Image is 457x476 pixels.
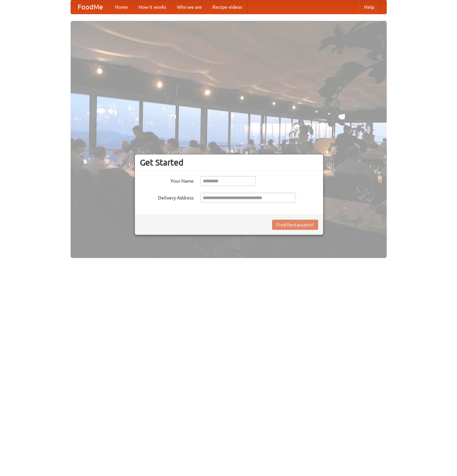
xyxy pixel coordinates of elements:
[133,0,172,14] a: How it works
[359,0,380,14] a: Help
[172,0,207,14] a: Who we are
[207,0,247,14] a: Recipe videos
[140,176,194,184] label: Your Name
[140,157,318,168] h3: Get Started
[71,0,110,14] a: FoodMe
[272,220,318,230] button: Find Restaurants!
[110,0,133,14] a: Home
[140,193,194,201] label: Delivery Address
